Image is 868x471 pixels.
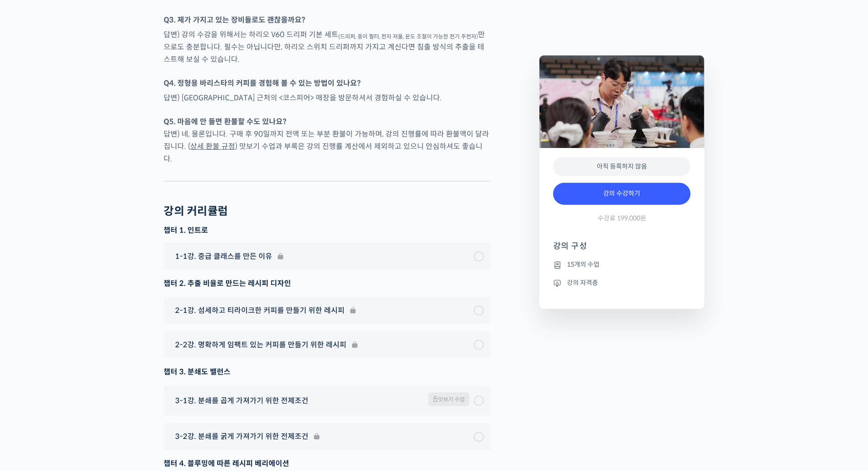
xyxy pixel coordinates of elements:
[164,15,305,25] strong: Q3. 제가 가지고 있는 장비들로도 괜찮을까요?
[553,241,691,259] h4: 강의 구성
[598,214,646,223] span: 수강료 199,000원
[553,259,691,270] li: 15개의 수업
[3,290,60,313] a: 홈
[84,305,95,312] span: 대화
[164,225,491,235] h3: 챕터 1. 인트로
[164,78,361,88] strong: Q4. 정형용 바리스타의 커피를 경험해 볼 수 있는 방법이 있나요?
[164,115,491,165] p: 답변) 네, 물론입니다. 구매 후 90일까지 전액 또는 부분 환불이 가능하며, 강의 진행률에 따라 환불액이 달라집니다. ( ) 맛보기 수업과 부록은 강의 진행률 계산에서 제외...
[60,290,118,313] a: 대화
[164,205,228,218] h2: 강의 커리큘럼
[553,277,691,288] li: 강의 자격증
[164,277,491,290] div: 챕터 2. 추출 비율로 만드는 레시피 디자인
[142,304,153,312] span: 설정
[164,28,491,66] p: 답변) 강의 수강을 위해서는 하리오 V60 드리퍼 기본 세트 만으로도 충분합니다. 필수는 아닙니다만, 하리오 스위치 드리퍼까지 가지고 계신다면 침출 방식의 추출을 테스트해 보...
[553,183,691,205] a: 강의 수강하기
[338,33,478,40] sub: (드리퍼, 종이 필터, 전자 저울, 온도 조절이 가능한 전기 주전자)
[428,393,469,406] span: 맛보기 수업
[118,290,176,313] a: 설정
[553,157,691,176] div: 아직 등록하지 않음
[170,393,484,409] a: 3-1강. 분쇄를 곱게 가져가기 위한 전제조건 맛보기 수업
[164,458,491,470] div: 챕터 4. 블루밍에 따른 레시피 베리에이션
[164,117,286,126] strong: Q5. 마음에 안 들면 환불할 수도 있나요?
[190,142,235,151] a: 상세 환불 규정
[164,366,491,378] div: 챕터 3. 분쇄도 밸런스
[175,394,308,407] span: 3-1강. 분쇄를 곱게 가져가기 위한 전제조건
[29,304,34,312] span: 홈
[164,92,491,104] p: 답변) [GEOGRAPHIC_DATA] 근처의 <코스피어> 매장을 방문하셔서 경험하실 수 있습니다.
